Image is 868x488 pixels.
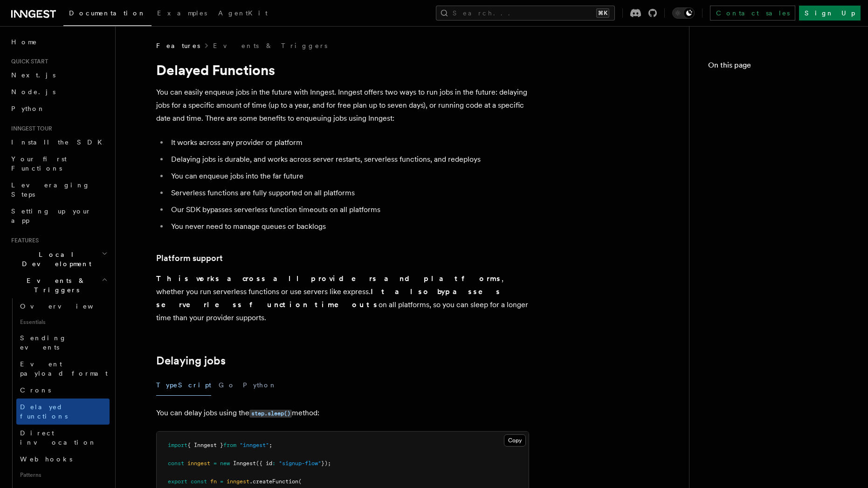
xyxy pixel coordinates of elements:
span: Next.js [11,71,55,79]
a: Event payload format [16,356,110,382]
span: export [168,478,187,485]
span: from [223,442,236,448]
span: "inngest" [240,442,269,448]
span: Event payload format [20,360,108,377]
span: Documentation [69,9,146,17]
a: Delayed functions [16,399,110,425]
span: Install the SDK [11,138,108,146]
span: Leveraging Steps [11,181,90,198]
strong: This works across all providers and platforms [156,274,502,283]
button: Go [219,375,235,396]
p: You can easily enqueue jobs in the future with Inngest. Inngest offers two ways to run jobs in th... [156,86,529,125]
span: Examples [157,9,207,17]
button: Copy [504,434,526,447]
span: Python [11,105,45,112]
a: Leveraging Steps [7,177,110,203]
a: Webhooks [16,451,110,467]
a: Platform support [156,252,223,265]
code: step.sleep() [249,410,292,418]
span: import [168,442,187,448]
span: "signup-flow" [279,460,321,467]
span: : [272,460,276,467]
span: }); [321,460,331,467]
a: Sending events [16,330,110,356]
span: new [220,460,230,467]
span: ( [298,478,302,485]
span: Sending events [20,334,67,351]
span: = [214,460,217,467]
span: Node.js [11,88,55,96]
span: ({ id [256,460,272,467]
a: Examples [152,3,213,25]
button: Toggle dark mode [672,7,695,19]
span: Home [11,37,37,47]
a: Home [7,34,110,50]
a: Node.js [7,83,110,100]
span: Your first Functions [11,155,67,172]
a: Delaying jobs [156,354,226,367]
span: Quick start [7,58,48,65]
span: Events & Triggers [7,276,102,295]
li: Delaying jobs is durable, and works across server restarts, serverless functions, and redeploys [168,153,529,166]
span: Delayed functions [20,403,68,420]
a: Direct invocation [16,425,110,451]
button: Events & Triggers [7,272,110,298]
span: = [220,478,223,485]
a: Contact sales [710,6,795,21]
span: Inngest [233,460,256,467]
span: Overview [20,302,116,310]
span: Local Development [7,250,102,268]
p: , whether you run serverless functions or use servers like express. on all platforms, so you can ... [156,272,529,324]
span: const [168,460,184,467]
span: Features [156,41,200,50]
a: AgentKit [213,3,273,25]
a: Overview [16,298,110,315]
button: TypeScript [156,375,211,396]
span: inngest [227,478,249,485]
a: Next.js [7,67,110,83]
a: step.sleep() [249,408,292,417]
a: Setting up your app [7,203,110,229]
h1: Delayed Functions [156,62,529,78]
a: Documentation [63,3,152,26]
span: Webhooks [20,455,72,463]
span: { Inngest } [187,442,223,448]
span: fn [210,478,217,485]
a: Sign Up [799,6,861,21]
span: Setting up your app [11,207,91,224]
a: Events & Triggers [213,41,327,50]
span: Features [7,237,39,244]
a: Your first Functions [7,151,110,177]
h4: On this page [708,60,849,75]
button: Search...⌘K [436,6,615,21]
li: Our SDK bypasses serverless function timeouts on all platforms [168,203,529,216]
a: Python [7,100,110,117]
span: .createFunction [249,478,298,485]
span: Crons [20,386,51,394]
kbd: ⌘K [596,8,609,18]
span: const [191,478,207,485]
span: inngest [187,460,210,467]
span: Essentials [16,315,110,330]
p: You can delay jobs using the method: [156,406,529,420]
span: Inngest tour [7,125,52,132]
span: Direct invocation [20,429,96,446]
li: You can enqueue jobs into the far future [168,170,529,183]
li: Serverless functions are fully supported on all platforms [168,186,529,199]
span: AgentKit [218,9,268,17]
a: Crons [16,382,110,399]
span: ; [269,442,272,448]
button: Python [243,375,277,396]
a: Install the SDK [7,134,110,151]
li: It works across any provider or platform [168,136,529,149]
button: Local Development [7,246,110,272]
li: You never need to manage queues or backlogs [168,220,529,233]
span: Patterns [16,467,110,482]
